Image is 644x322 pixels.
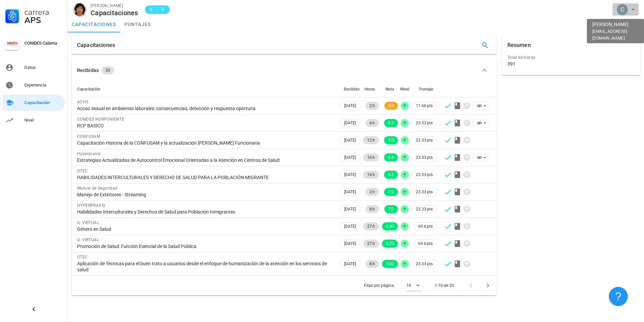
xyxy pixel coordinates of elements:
[77,238,99,242] span: U. VIRTUAL
[507,36,531,54] div: Resumen
[3,77,65,93] a: Experiencia
[77,105,333,112] div: Acoso sexual en ambientes laborales: consecuencias, detección y respuesta oportuna
[77,67,99,74] div: Recibidas
[388,102,394,110] span: 4,6
[72,81,338,97] th: Capacitación
[149,6,154,13] span: E
[24,118,62,123] div: Nivel
[77,134,100,139] span: CONFUSAM
[386,240,394,248] span: 6,70
[24,41,62,46] div: COMDES Calama
[344,154,356,161] span: [DATE]
[369,188,375,196] span: 2 h
[77,87,100,92] span: Capacitación
[344,205,356,213] span: [DATE]
[367,153,375,162] span: 16 h
[344,188,356,196] span: [DATE]
[77,186,118,191] span: Mutual de Seguridad
[367,222,375,230] span: 27 h
[400,87,409,92] span: Nivel
[617,4,628,15] div: avatar
[24,8,62,16] div: Carrera
[367,136,375,144] span: 12 h
[364,276,422,295] div: Filas por página:
[77,36,115,54] div: Capacitaciones
[416,120,433,126] span: 23.33 pts
[77,169,88,173] span: OTEC
[435,282,454,289] div: 1-10 de 20
[72,59,497,81] button: Recibidas 20
[338,81,362,97] th: Recibido
[160,6,166,13] span: 8
[77,151,100,156] span: Hyperpraxis
[416,102,433,109] span: 11.66 pts
[416,206,433,213] span: 23.33 pts
[418,223,433,230] span: 69.6 pts
[344,171,356,178] span: [DATE]
[77,174,333,180] div: HABILIDADES INTERCULTURALES Y DERECHO DE SALUD PARA LA POBLACIÓN MIGRANTE
[369,102,375,110] span: 2 h
[406,282,411,289] div: 10
[77,255,88,259] span: OTEC
[385,87,394,92] span: Nota
[388,153,394,162] span: 6.8
[68,16,120,32] a: capacitaciones
[482,279,494,292] button: Página siguiente
[77,100,89,104] span: ACHS
[344,240,356,247] span: [DATE]
[416,189,433,195] span: 23.33 pts
[344,119,356,127] span: [DATE]
[24,82,62,88] div: Experiencia
[418,240,433,247] span: 69.6 pts
[388,205,394,213] span: 7,0
[386,260,394,268] span: 7,00
[77,123,333,129] div: RCP BASICO
[367,240,375,248] span: 27 h
[388,171,394,179] span: 6.2
[419,87,433,92] span: Puntaje
[380,81,399,97] th: Nota
[77,226,333,232] div: Género en Salud
[364,87,375,92] span: Horas
[362,81,380,97] th: Horas
[416,171,433,178] span: 23.33 pts
[344,137,356,144] span: [DATE]
[24,16,62,24] div: APS
[24,100,62,105] div: Capacitación
[3,112,65,128] a: Nivel
[91,2,138,9] div: [PERSON_NAME]
[369,119,375,127] span: 6 h
[105,66,110,74] span: 20
[3,95,65,111] a: Capacitación
[77,157,333,163] div: Estrategias Actualizadas de Autocontrol Emocional Orientadas a la Atención en Centros de Salud
[507,54,635,61] div: Total de horas
[388,119,394,127] span: 6.6
[91,9,138,17] div: Capacitaciones
[344,260,356,268] span: [DATE]
[77,140,333,146] div: Capacitación Historia de la CONFUSAM y la actualización [PERSON_NAME] Funcionaria
[24,65,62,70] div: Datos
[416,154,433,161] span: 23.33 pts
[399,81,410,97] th: Nivel
[344,87,360,92] span: Recibido
[388,136,394,144] span: 7.0
[77,117,124,122] span: COMDES NORPONIENTE
[77,192,333,198] div: Manejo de Extintores - Streaming
[77,261,333,273] div: Aplicación de Técnicas para el buen trato a usuarios desde el enfoque de humanización de la atenc...
[367,171,375,179] span: 16 h
[369,260,375,268] span: 8 h
[406,280,422,291] div: 10Filas por página:
[120,16,155,32] a: puntajes
[410,81,438,97] th: Puntaje
[73,3,87,16] div: avatar
[386,222,394,230] span: 6,30
[77,220,99,225] span: U. VIRTUAL
[416,137,433,144] span: 23.33 pts
[369,205,375,213] span: 8 h
[3,59,65,76] a: Datos
[344,102,356,109] span: [DATE]
[77,203,105,208] span: HYPERPRAXIS
[416,261,433,267] span: 23.33 pts
[507,61,516,67] div: 391
[388,188,394,196] span: 7.0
